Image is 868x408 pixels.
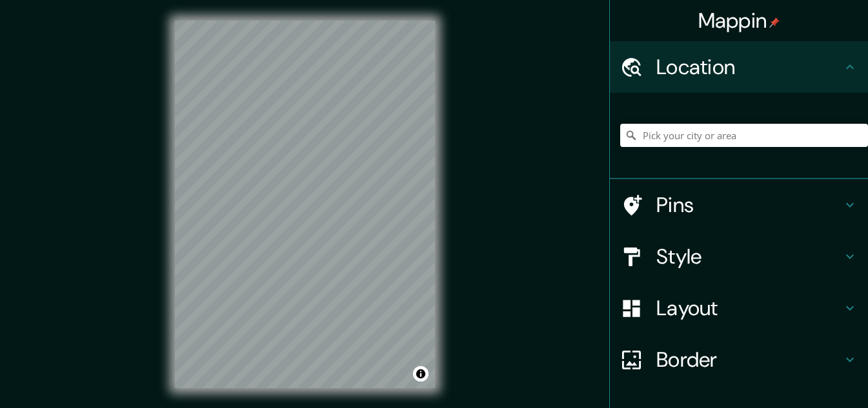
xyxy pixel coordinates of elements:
[610,179,868,231] div: Pins
[175,21,435,388] canvas: Map
[656,295,842,321] h4: Layout
[620,124,868,147] input: Pick your city or area
[656,192,842,218] h4: Pins
[698,8,780,34] h4: Mappin
[656,54,842,80] h4: Location
[769,17,780,28] img: pin-icon.png
[656,244,842,269] h4: Style
[610,231,868,282] div: Style
[610,41,868,93] div: Location
[610,282,868,334] div: Layout
[610,334,868,385] div: Border
[413,366,429,382] button: Toggle attribution
[656,347,842,373] h4: Border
